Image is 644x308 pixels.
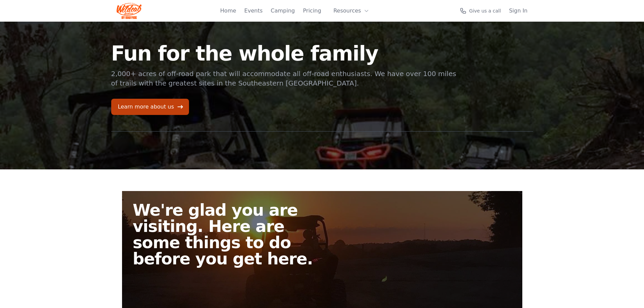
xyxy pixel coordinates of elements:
a: Home [220,7,236,15]
a: Learn more about us [111,99,189,115]
h1: Fun for the whole family [111,43,457,64]
a: Give us a call [460,7,501,14]
button: Resources [329,4,373,18]
a: Events [244,7,263,15]
a: Camping [271,7,295,15]
a: Pricing [303,7,321,15]
img: Wildcat Logo [117,3,142,19]
a: Sign In [509,7,528,15]
p: 2,000+ acres of off-road park that will accommodate all off-road enthusiasts. We have over 100 mi... [111,69,457,88]
h2: We're glad you are visiting. Here are some things to do before you get here. [133,202,328,267]
span: Give us a call [469,7,501,14]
